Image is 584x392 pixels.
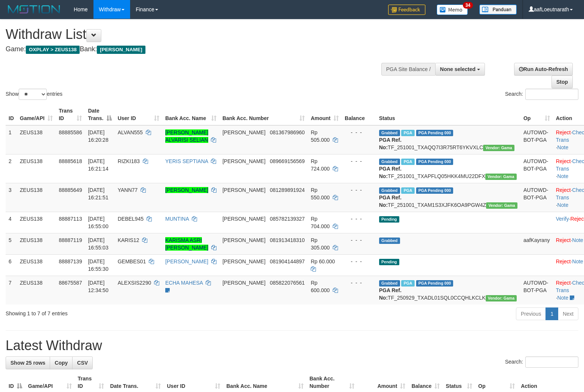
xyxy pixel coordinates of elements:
span: Copy [55,360,68,366]
span: KARIS12 [118,237,139,243]
a: Note [557,144,569,150]
span: [PERSON_NAME] [222,280,265,286]
span: PGA Pending [416,159,454,165]
td: 6 [6,254,17,276]
span: Copy 081289891924 to clipboard [270,187,305,193]
th: Trans ID: activate to sort column ascending [56,104,85,125]
a: Next [558,307,578,320]
a: Note [557,295,569,301]
span: PGA Pending [416,187,454,194]
td: 7 [6,276,17,304]
span: Grabbed [379,130,400,136]
td: 4 [6,212,17,233]
td: ZEUS138 [17,233,56,254]
div: - - - [345,186,373,194]
span: Marked by aafanarl [401,130,414,136]
span: Vendor URL: https://trx31.1velocity.biz [483,145,514,151]
a: Show 25 rows [6,356,50,369]
span: [DATE] 16:55:00 [88,216,108,229]
span: [PERSON_NAME] [222,258,265,264]
th: Bank Acc. Number: activate to sort column ascending [219,104,308,125]
span: Pending [379,216,399,223]
span: CSV [77,360,88,366]
img: Feedback.jpg [388,4,425,15]
b: PGA Ref. No: [379,166,402,179]
span: OXPLAY > ZEUS138 [26,46,80,54]
span: 88885649 [59,187,82,193]
span: 88887139 [59,258,82,264]
a: MUNTINA [165,216,189,222]
a: Reject [556,187,571,193]
span: 88885618 [59,158,82,164]
span: [DATE] 16:55:03 [88,237,108,251]
span: GEMBES01 [118,258,146,264]
b: PGA Ref. No: [379,195,402,208]
span: [PERSON_NAME] [222,158,265,164]
div: - - - [345,215,373,223]
span: 88887119 [59,237,82,243]
td: ZEUS138 [17,254,56,276]
input: Search: [525,356,578,368]
td: AUTOWD-BOT-PGA [520,276,553,304]
span: Vendor URL: https://trx31.1velocity.biz [486,202,517,209]
a: Previous [516,307,546,320]
span: Marked by aafanarl [401,187,414,194]
span: Grabbed [379,238,400,244]
span: Copy 085822076561 to clipboard [270,280,305,286]
span: 88885586 [59,129,82,135]
span: Marked by aafanarl [401,159,414,165]
td: TF_250929_TXADL01SQL0CCQHLKCLK [376,276,520,304]
td: AUTOWD-BOT-PGA [520,183,553,212]
span: [DATE] 16:20:28 [88,129,108,143]
span: ALEXSIS2290 [118,280,151,286]
div: - - - [345,236,373,244]
a: [PERSON_NAME] [165,258,208,264]
input: Search: [525,89,578,100]
td: TF_251001_TXAPFLQ05HKK4MU22DFX [376,154,520,183]
div: - - - [345,157,373,165]
th: Amount: activate to sort column ascending [308,104,342,125]
span: PGA Pending [416,280,454,287]
td: TF_251001_TXAM1S3XJFK6OA9PGW4Z [376,183,520,212]
span: Vendor URL: https://trx31.1velocity.biz [485,174,517,180]
span: Show 25 rows [10,360,45,366]
td: ZEUS138 [17,212,56,233]
td: 3 [6,183,17,212]
a: Reject [556,280,571,286]
div: Showing 1 to 7 of 7 entries [6,307,238,317]
td: AUTOWD-BOT-PGA [520,125,553,154]
span: [PERSON_NAME] [222,237,265,243]
span: Copy 081913418310 to clipboard [270,237,305,243]
td: 1 [6,125,17,154]
span: Rp 305.000 [311,237,330,251]
span: 34 [463,2,473,9]
td: ZEUS138 [17,183,56,212]
span: Rp 550.000 [311,187,330,200]
td: 5 [6,233,17,254]
div: - - - [345,129,373,136]
a: Reject [556,158,571,164]
a: Note [557,202,569,208]
th: Game/API: activate to sort column ascending [17,104,56,125]
span: [DATE] 12:34:50 [88,280,108,293]
span: YANN77 [118,187,138,193]
td: ZEUS138 [17,154,56,183]
th: Bank Acc. Name: activate to sort column ascending [162,104,219,125]
span: Copy 081367986960 to clipboard [270,129,305,135]
a: [PERSON_NAME] [165,187,208,193]
img: MOTION_logo.png [6,4,62,15]
div: - - - [345,279,373,287]
a: Verify [556,216,569,222]
label: Search: [505,89,578,100]
img: panduan.png [479,4,517,15]
span: Grabbed [379,187,400,194]
td: ZEUS138 [17,276,56,304]
a: KARISMA ASRI [PERSON_NAME] [165,237,208,251]
a: 1 [545,307,558,320]
h1: Latest Withdraw [6,338,578,353]
span: [PERSON_NAME] [97,46,145,54]
td: ZEUS138 [17,125,56,154]
a: Run Auto-Refresh [514,63,573,76]
a: YERIS SEPTIANA [165,158,208,164]
span: Marked by aafpengsreynich [401,280,414,287]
